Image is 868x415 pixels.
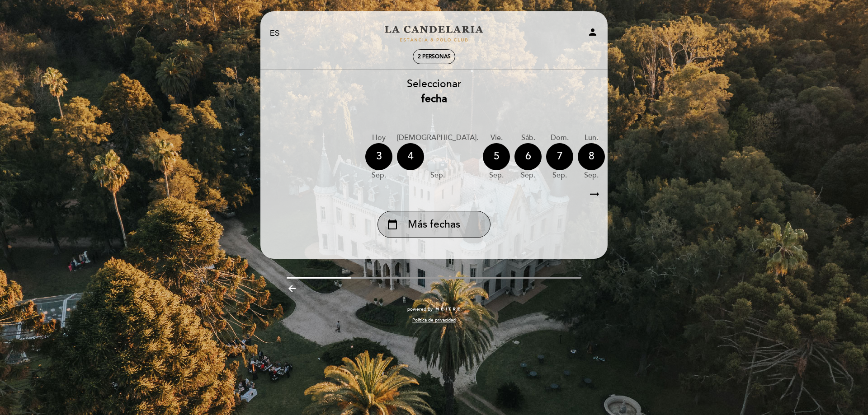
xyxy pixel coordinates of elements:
div: sep. [514,170,542,181]
div: sep. [578,170,605,181]
img: MEITRE [435,307,461,312]
div: sep. [397,170,478,181]
div: 7 [546,143,573,170]
span: 2 personas [418,53,451,60]
div: sep. [365,170,392,181]
div: vie. [483,133,510,143]
div: Seleccionar [260,77,608,107]
a: Política de privacidad [412,317,456,323]
a: powered by [407,306,461,312]
button: person [587,27,598,41]
div: sep. [546,170,573,181]
div: 3 [365,143,392,170]
i: person [587,27,598,37]
div: [DEMOGRAPHIC_DATA]. [397,133,478,143]
span: powered by [407,306,433,312]
i: calendar_today [387,217,398,232]
div: Hoy [365,133,392,143]
div: dom. [546,133,573,143]
div: 8 [578,143,605,170]
div: sáb. [514,133,542,143]
i: arrow_right_alt [588,185,601,204]
div: 6 [514,143,542,170]
div: 5 [483,143,510,170]
b: fecha [421,93,447,105]
span: Más fechas [408,217,460,232]
div: sep. [483,170,510,181]
a: LA [PERSON_NAME] [377,21,491,46]
i: arrow_backward [287,283,297,294]
div: lun. [578,133,605,143]
div: 4 [397,143,424,170]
